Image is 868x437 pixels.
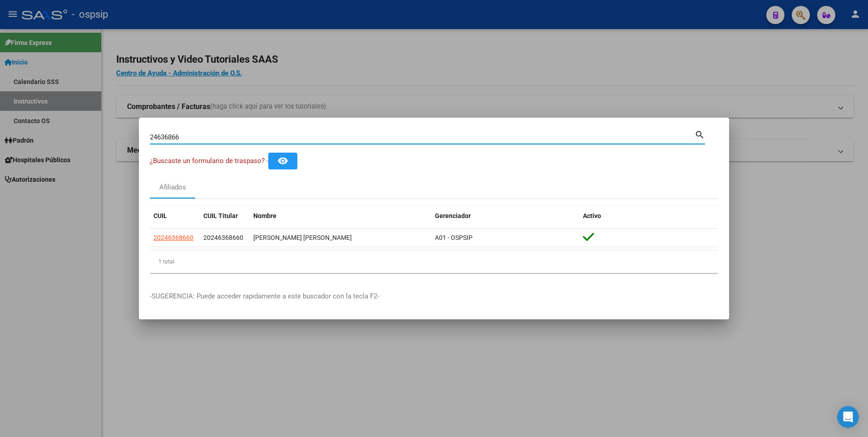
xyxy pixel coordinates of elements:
[695,129,705,139] mat-icon: search
[150,206,200,226] datatable-header-cell: CUIL
[253,212,276,219] span: Nombre
[153,212,167,219] span: CUIL
[150,250,718,273] div: 1 total
[250,206,431,226] datatable-header-cell: Nombre
[435,212,471,219] span: Gerenciador
[579,206,718,226] datatable-header-cell: Activo
[150,291,718,302] p: -SUGERENCIA: Puede acceder rapidamente a este buscador con la tecla F2-
[277,155,288,166] mat-icon: remove_red_eye
[435,234,473,241] span: A01 - OSPSIP
[253,233,428,243] div: [PERSON_NAME] [PERSON_NAME]
[203,212,238,219] span: CUIL Titular
[159,183,186,193] div: Afiliados
[203,234,243,241] span: 20246368660
[431,206,579,226] datatable-header-cell: Gerenciador
[583,212,601,219] span: Activo
[150,157,268,165] span: ¿Buscaste un formulario de traspaso? -
[837,406,859,428] div: Open Intercom Messenger
[200,206,250,226] datatable-header-cell: CUIL Titular
[153,234,193,241] span: 20246368660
